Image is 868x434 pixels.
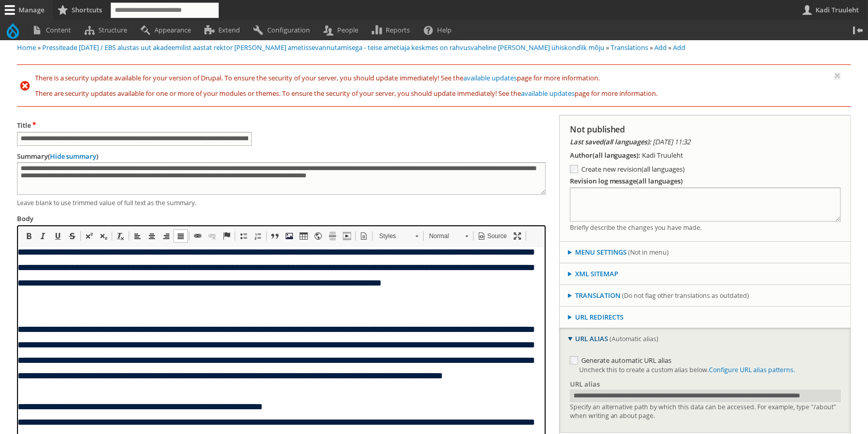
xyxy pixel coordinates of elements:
[575,312,623,322] span: URL redirects
[17,198,546,208] div: Leave blank to use trimmed value of full text as the summary.
[374,229,410,243] span: Styles
[17,43,36,52] a: Home
[311,229,325,243] a: IFrame
[42,43,605,52] a: Pressiteade [DATE] / EBS alustas uut akadeemilist aastat rektor [PERSON_NAME] ametissevannutamise...
[560,307,850,328] summary: URL redirects
[113,229,128,243] a: Remove Format
[510,229,525,243] a: Maximize
[374,229,424,243] a: Styles
[159,229,173,243] a: Align Right
[848,20,868,40] button: Vertical orientation
[673,43,686,52] a: Add
[419,20,461,40] a: Help
[96,229,111,243] a: Subscript
[570,176,683,186] label: Revision log message
[570,150,641,160] label: Author
[36,229,50,243] a: Italic (Ctrl+I)
[80,20,136,40] a: Structure
[35,73,841,83] li: There is a security update available for your version of Drupal. To ensure the security of your s...
[655,43,667,52] a: Add
[27,20,80,40] a: Content
[136,20,200,40] a: Appearance
[581,356,671,365] label: Generate automatic URL alias
[628,248,669,257] span: (Not in menu)
[622,291,749,300] span: (Do not flag other translations as outdated)
[173,229,188,243] a: Justify
[17,120,39,130] label: Title
[486,232,507,241] span: Source
[219,229,234,243] a: Anchor
[560,242,850,263] summary: Menu settings (Not in menu)
[17,151,99,161] label: Summary
[249,20,319,40] a: Configuration
[575,291,620,300] span: Translation
[424,229,460,243] span: Normal
[130,229,145,243] a: Align Left
[570,403,841,421] div: Specify an alternative path by which this data can be accessed. For example, type "/about" when w...
[35,88,841,98] li: There are security updates available for one or more of your modules or themes. To ensure the sec...
[17,213,33,224] label: Body
[17,64,852,107] div: Error message
[65,229,79,243] a: Strikethrough
[522,89,575,98] a: available updates
[593,151,639,160] span: (all languages)
[50,152,97,160] button: Summary()
[297,229,311,243] a: Table
[611,43,649,52] a: Translations
[48,152,99,161] span: ( )
[709,365,795,374] a: Configure URL alias patterns.
[319,20,367,40] a: People
[637,176,683,186] span: (all languages)
[205,229,219,243] a: Unlink
[579,366,841,375] div: Uncheck this to create a custom alias below.
[575,334,608,343] span: URL alias
[610,335,658,343] span: (Automatic alias)
[145,229,159,243] a: Center
[50,229,65,243] a: Underline (Ctrl+U)
[560,329,850,349] summary: URL alias (Automatic alias)
[834,73,841,80] a: ×
[603,137,650,146] span: (all languages)
[641,164,685,174] span: (all languages)
[570,223,841,233] div: Briefly describe the changes you have made.
[368,20,419,40] a: Reports
[357,229,371,243] a: Templates
[570,150,841,162] div: Kadi Truuleht
[560,286,850,306] summary: Translation (Do not flag other translations as outdated)
[190,229,205,243] a: Link (Ctrl+K)
[268,229,282,243] a: Block Quote
[251,229,265,243] a: Insert/Remove Numbered List
[282,229,297,243] a: Insert images using Imce File Manager
[475,229,510,243] a: Source
[570,380,600,389] label: URL alias
[22,229,36,243] a: Bold (Ctrl+B)
[575,269,618,278] span: XML Sitemap
[236,229,251,243] a: Insert/Remove Bulleted List
[340,229,354,243] a: Video Embed
[560,264,850,285] summary: XML Sitemap
[570,124,841,135] div: Not published
[82,229,96,243] a: Superscript
[570,137,652,147] label: Last saved
[325,229,340,243] a: Insert Horizontal Line
[575,247,627,257] span: Menu settings
[424,229,474,243] a: Normal
[200,20,249,40] a: Extend
[464,73,517,82] a: available updates
[570,137,841,148] div: [DATE] 11:32
[581,164,685,174] label: Create new revision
